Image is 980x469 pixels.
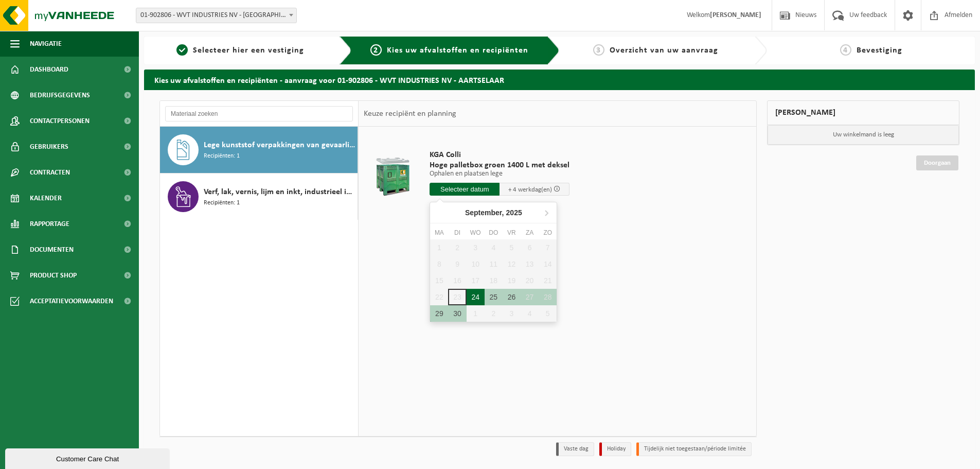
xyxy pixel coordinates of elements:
div: za [521,228,539,238]
div: 26 [503,289,521,305]
span: Lege kunststof verpakkingen van gevaarlijke stoffen [204,139,355,151]
span: Kalender [30,185,62,211]
span: Hoge palletbox groen 1400 L met deksel [430,160,569,170]
span: 1 [176,44,188,56]
div: 29 [430,305,448,322]
span: Acceptatievoorwaarden [30,288,113,314]
button: Lege kunststof verpakkingen van gevaarlijke stoffen Recipiënten: 1 [160,127,358,173]
li: Vaste dag [556,442,594,456]
span: Kies uw afvalstoffen en recipiënten [387,46,528,55]
div: di [448,228,466,238]
input: Materiaal zoeken [165,106,353,121]
div: 2 [485,305,503,322]
strong: [PERSON_NAME] [710,11,761,19]
div: wo [467,228,485,238]
button: Verf, lak, vernis, lijm en inkt, industrieel in kleinverpakking Recipiënten: 1 [160,173,358,220]
span: Verf, lak, vernis, lijm en inkt, industrieel in kleinverpakking [204,186,355,198]
span: Dashboard [30,57,68,82]
div: Keuze recipiënt en planning [359,101,461,127]
span: 01-902806 - WVT INDUSTRIES NV - AARTSELAAR [136,8,297,23]
iframe: chat widget [5,446,172,469]
div: do [485,228,503,238]
li: Tijdelijk niet toegestaan/période limitée [636,442,752,456]
a: Doorgaan [916,155,958,170]
span: 4 [840,44,851,56]
div: vr [503,228,521,238]
input: Selecteer datum [430,183,500,196]
i: 2025 [506,209,522,216]
div: 25 [485,289,503,305]
p: Ophalen en plaatsen lege [430,170,569,178]
span: Documenten [30,237,74,263]
div: ma [430,228,448,238]
span: Contactpersonen [30,108,90,134]
div: September, [461,204,526,221]
span: Navigatie [30,31,62,57]
span: Rapportage [30,211,69,237]
p: Uw winkelmand is leeg [768,125,959,145]
div: zo [539,228,557,238]
div: 30 [448,305,466,322]
span: Product Shop [30,263,77,288]
span: 3 [593,44,604,56]
span: 01-902806 - WVT INDUSTRIES NV - AARTSELAAR [136,8,296,23]
span: Selecteer hier een vestiging [193,46,304,55]
span: Overzicht van uw aanvraag [610,46,718,55]
span: Recipiënten: 1 [204,198,240,208]
div: 24 [467,289,485,305]
span: Gebruikers [30,134,68,160]
span: Recipiënten: 1 [204,151,240,161]
li: Holiday [599,442,631,456]
span: KGA Colli [430,150,569,160]
div: [PERSON_NAME] [767,100,959,125]
span: Contracten [30,160,70,185]
span: 2 [370,44,382,56]
span: + 4 werkdag(en) [508,186,552,193]
span: Bevestiging [857,46,902,55]
span: Bedrijfsgegevens [30,82,90,108]
div: 1 [467,305,485,322]
a: 1Selecteer hier een vestiging [149,44,331,57]
h2: Kies uw afvalstoffen en recipiënten - aanvraag voor 01-902806 - WVT INDUSTRIES NV - AARTSELAAR [144,70,975,90]
div: 3 [503,305,521,322]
